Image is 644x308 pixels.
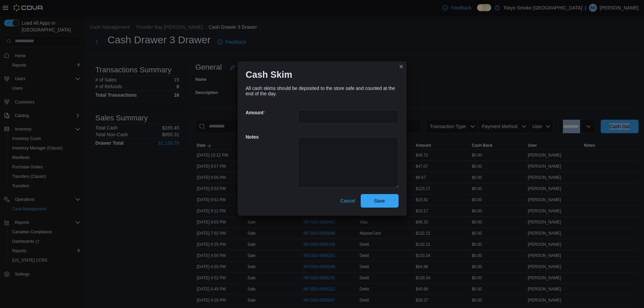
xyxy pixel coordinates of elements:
[246,106,296,119] h5: Amount
[340,197,355,204] span: Cancel
[246,130,296,144] h5: Notes
[246,69,292,80] h1: Cash Skim
[338,194,358,208] button: Cancel
[397,63,405,71] button: Closes this modal window
[361,194,399,208] button: Save
[246,86,399,96] div: All cash skims should be deposited to the store safe and counted at the end of the day.
[374,197,385,204] span: Save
